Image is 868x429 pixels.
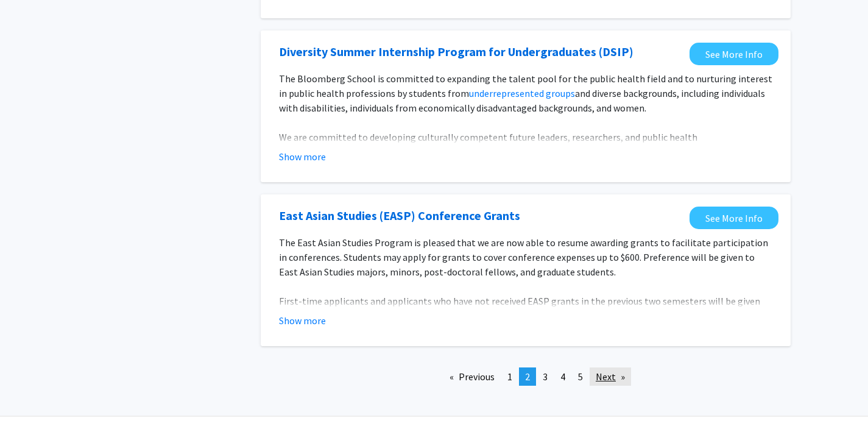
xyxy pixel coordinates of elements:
[261,367,791,386] ul: Pagination
[590,367,631,386] a: Next page
[279,43,633,61] a: Opens in a new tab
[469,87,575,99] a: underrepresented groups
[279,130,772,203] p: We are committed to developing culturally competent future leaders, researchers, and public healt...
[443,367,501,386] a: Previous page
[543,370,548,383] span: 3
[279,235,772,279] p: The East Asian Studies Program is pleased that we are now able to resume awarding grants to facil...
[279,313,326,328] button: Show more
[507,370,512,383] span: 1
[560,370,565,383] span: 4
[279,71,772,115] p: The Bloomberg School is committed to expanding the talent pool for the public health field and to...
[525,370,530,383] span: 2
[578,370,583,383] span: 5
[690,207,778,229] a: Opens in a new tab
[279,294,772,352] p: First-time applicants and applicants who have not received EASP grants in the previous two semest...
[9,374,52,420] iframe: Chat
[690,43,778,65] a: Opens in a new tab
[279,207,520,225] a: Opens in a new tab
[279,149,326,164] button: Show more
